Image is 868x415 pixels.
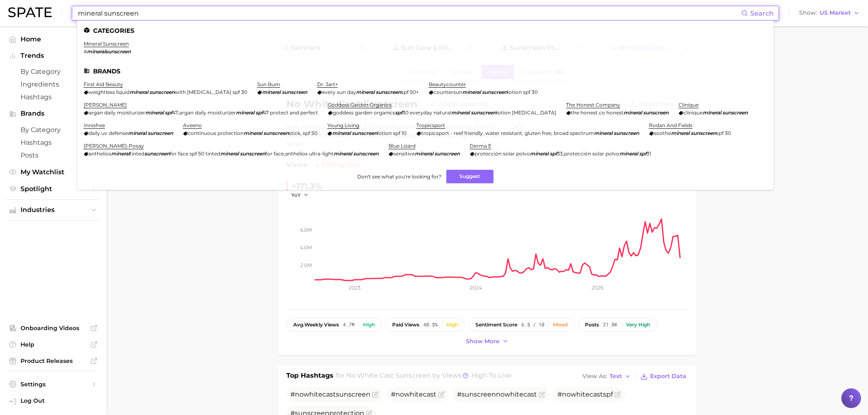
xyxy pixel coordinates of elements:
[550,150,557,157] em: spf
[678,102,699,108] a: clinique
[220,150,239,157] em: mineral
[564,150,619,157] span: protección solar polvo
[423,322,438,328] span: 40.5%
[336,371,512,382] h2: for by Views
[423,390,436,398] span: cast
[21,68,86,75] span: by Category
[716,130,731,136] span: spf 30
[343,322,354,328] span: 4.7m
[130,150,144,157] span: tinted
[582,374,607,379] span: View As
[415,150,433,157] em: mineral
[170,150,220,157] span: for face spf 50 tinted
[468,318,575,332] button: sentiment score6.5 / 10Mixed
[327,122,359,128] a: young living
[332,130,351,136] em: mineral
[346,372,431,379] span: no white cast sunscreen
[353,150,379,157] em: sunscreen
[165,109,172,116] em: spf
[562,390,571,398] span: no
[317,81,338,87] a: dr. jart+
[21,52,86,59] span: Trends
[471,109,496,116] em: sunscreen
[496,390,505,398] span: no
[466,338,500,345] span: Show more
[84,68,767,75] li: Brands
[683,109,703,116] span: clinique
[356,89,375,95] em: mineral
[188,130,244,136] span: continuous protection
[89,109,145,116] span: argan daily moisturizer
[84,102,127,108] a: [PERSON_NAME]
[290,390,370,398] span: #
[7,204,100,216] button: Industries
[626,322,650,328] div: Very high
[691,130,716,136] em: sunscreen
[111,150,130,157] em: mineral
[395,390,404,398] span: no
[589,390,603,398] span: cast
[322,89,356,95] span: every sun day
[7,33,100,46] a: Home
[614,391,621,398] button: Flag as miscategorized or irrelevant
[434,150,460,157] em: sunscreen
[21,206,86,214] span: Industries
[820,11,851,15] span: US Market
[650,373,686,380] span: Export Data
[7,91,100,103] a: Hashtags
[293,322,304,328] abbr: average
[471,372,512,379] span: high to low
[475,150,530,157] span: protección solar polvo
[391,390,436,398] span: #
[84,41,129,47] a: mineral sunscreen
[282,89,307,95] em: sunscreen
[7,149,100,162] a: Posts
[496,109,556,116] span: lotion [MEDICAL_DATA]
[7,107,100,120] button: Brands
[21,151,86,159] span: Posts
[571,109,624,116] span: the honest co honest
[457,390,537,398] span: #
[388,143,416,149] a: blue lizard
[624,109,642,116] em: mineral
[149,89,175,95] em: sunscreen
[649,122,692,128] a: rodan and fields
[402,109,451,116] span: 30 everyday natural
[797,8,862,18] button: ShowUS Market
[578,318,657,332] button: posts21.8kVery high
[638,371,688,382] button: Export Data
[240,150,265,157] em: sunscreen
[89,130,128,136] span: daily uv defense
[416,122,445,128] a: tropicsport
[722,109,748,116] em: sunscreen
[377,130,407,136] span: lotion spf 10
[300,227,312,233] tspan: 6.0m
[21,139,86,146] span: Hashtags
[580,371,633,382] button: View AsText
[401,89,419,95] span: spf 50+
[257,81,280,87] a: sun bum
[84,143,144,149] a: [PERSON_NAME]-posay
[328,102,392,108] a: goddess garden organics
[77,6,741,20] input: Search here for a brand, industry, or ingredient
[446,322,458,328] div: High
[376,89,401,95] em: sunscreen
[7,182,100,195] a: Spotlight
[393,150,415,157] span: sensitive
[244,130,262,136] em: mineral
[539,391,545,398] button: Flag as miscategorized or irrelevant
[7,394,100,408] a: Log out. Currently logged in with e-mail danielle.gonzalez@loreal.com.
[557,390,613,398] span: # spf
[145,109,164,116] em: mineral
[21,324,86,332] span: Onboarding Videos
[557,150,563,157] span: 33
[286,371,333,382] h1: Top Hashtags
[507,89,538,95] span: lotion spf 30
[352,130,377,136] em: sunscreen
[521,322,544,328] span: 6.5 / 10
[363,322,375,328] div: High
[372,391,379,398] button: Flag as miscategorized or irrelevant
[21,80,86,88] span: Ingredients
[446,170,493,183] button: Suggest
[7,78,100,91] a: Ingredients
